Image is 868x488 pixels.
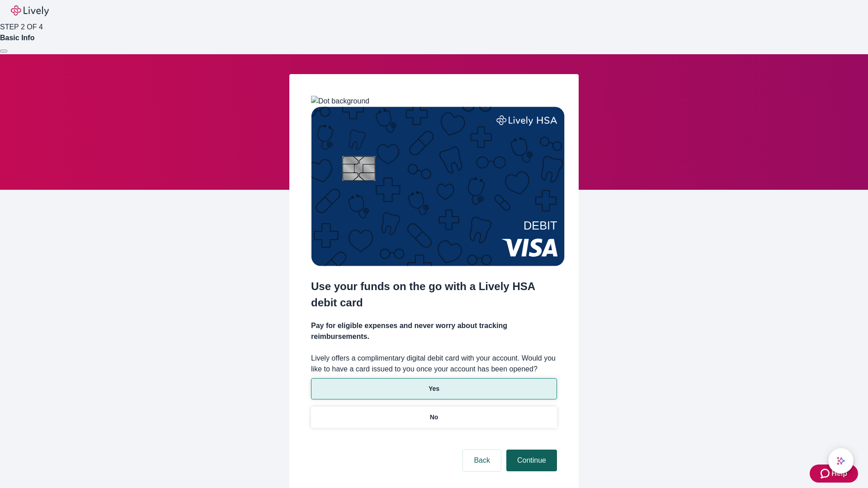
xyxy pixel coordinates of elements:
button: Back [463,450,501,471]
p: No [430,413,439,422]
svg: Zendesk support icon [821,468,831,479]
button: Continue [506,450,557,471]
button: chat [828,448,854,474]
p: Yes [429,384,439,394]
img: Debit card [311,107,565,266]
img: Lively [11,5,49,16]
img: Dot background [311,96,369,107]
span: Help [831,468,847,479]
svg: Lively AI Assistant [836,456,845,465]
button: Zendesk support iconHelp [810,465,858,483]
button: Yes [311,378,557,399]
button: No [311,407,557,428]
h4: Pay for eligible expenses and never worry about tracking reimbursements. [311,320,557,342]
label: Lively offers a complimentary digital debit card with your account. Would you like to have a card... [311,353,557,375]
h2: Use your funds on the go with a Lively HSA debit card [311,278,557,311]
